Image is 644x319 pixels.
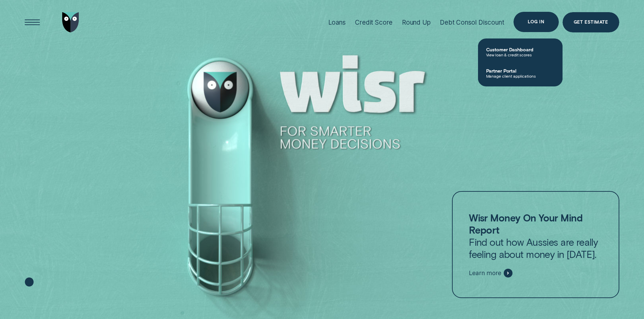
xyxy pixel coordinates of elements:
[563,12,619,32] a: Get Estimate
[528,20,544,24] div: Log in
[486,74,554,78] span: Manage client applications
[22,12,43,32] button: Open Menu
[486,47,554,52] span: Customer Dashboard
[469,269,501,277] span: Learn more
[486,68,554,74] span: Partner Portal
[514,12,558,32] button: Log in
[440,19,504,26] div: Debt Consol Discount
[452,191,619,298] a: Wisr Money On Your Mind ReportFind out how Aussies are really feeling about money in [DATE].Learn...
[402,19,431,26] div: Round Up
[328,19,346,26] div: Loans
[478,62,563,84] a: Partner PortalManage client applications
[62,12,79,32] img: Wisr
[355,19,392,26] div: Credit Score
[469,212,582,236] strong: Wisr Money On Your Mind Report
[486,52,554,57] span: View loan & credit scores
[478,41,563,62] a: Customer DashboardView loan & credit scores
[469,212,602,260] p: Find out how Aussies are really feeling about money in [DATE].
